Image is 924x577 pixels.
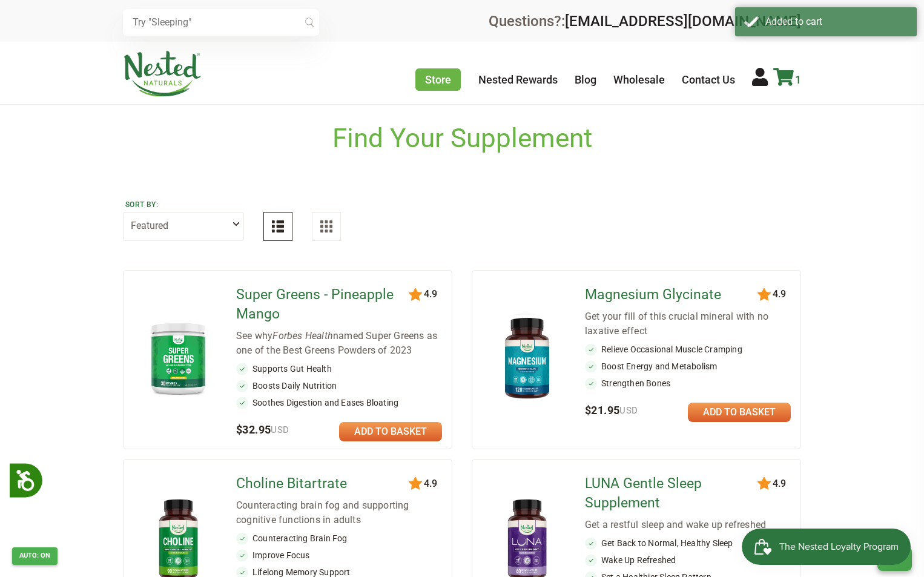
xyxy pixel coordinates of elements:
[613,73,665,86] a: Wholesale
[585,360,791,372] li: Boost Energy and Metabolism
[236,380,442,392] li: Boosts Daily Nutrition
[143,317,214,399] img: Super Greens - Pineapple Mango
[272,220,284,232] img: List
[585,309,791,338] div: Get your fill of this crucial mineral with no laxative effect
[489,14,801,28] div: Questions?:
[236,285,411,324] a: Super Greens - Pineapple Mango
[565,13,801,30] a: [EMAIL_ADDRESS][DOMAIN_NAME]
[585,518,791,532] div: Get a restful sleep and wake up refreshed
[585,537,791,549] li: Get Back to Normal, Healthy Sleep
[236,549,442,561] li: Improve Focus
[320,220,332,232] img: Grid
[773,73,801,86] a: 1
[575,73,596,86] a: Blog
[236,363,442,375] li: Supports Gut Health
[585,474,760,513] a: LUNA Gentle Sleep Supplement
[123,51,202,97] img: Nested Naturals
[236,532,442,544] li: Counteracting Brain Fog
[12,547,58,565] button: AUTO: ON
[236,397,442,409] li: Soothes Digestion and Eases Bloating
[271,424,289,435] span: USD
[585,377,791,389] li: Strengthen Bones
[236,423,289,436] span: $32.95
[765,16,908,27] div: Added to cart
[492,312,563,404] img: Magnesium Glycinate
[585,404,638,417] span: $21.95
[236,498,442,527] div: Counteracting brain fog and supporting cognitive functions in adults
[585,554,791,566] li: Wake Up Refreshed
[795,73,801,86] span: 1
[415,68,461,91] a: Store
[478,73,558,86] a: Nested Rewards
[585,285,760,305] a: Magnesium Glycinate
[585,343,791,355] li: Relieve Occasional Muscle Cramping
[236,329,442,358] div: See why named Super Greens as one of the Best Greens Powders of 2023
[619,405,638,416] span: USD
[123,9,319,36] input: Try "Sleeping"
[332,123,592,154] h1: Find Your Supplement
[272,330,333,341] em: Forbes Health
[682,73,735,86] a: Contact Us
[125,200,242,209] label: Sort by:
[236,474,411,493] a: Choline Bitartrate
[742,529,912,565] iframe: Button to open loyalty program pop-up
